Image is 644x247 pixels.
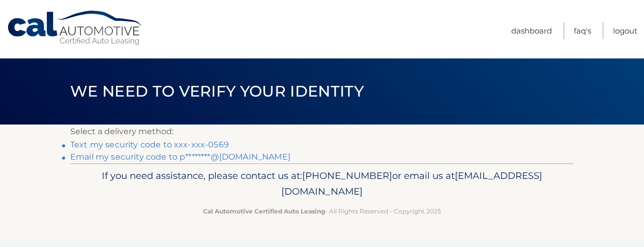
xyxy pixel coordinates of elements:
[7,10,144,46] a: Cal Automotive
[70,125,574,139] p: Select a delivery method:
[511,22,552,39] a: Dashboard
[302,170,392,181] span: [PHONE_NUMBER]
[70,152,290,162] a: Email my security code to p********@[DOMAIN_NAME]
[77,206,567,217] p: - All Rights Reserved - Copyright 2025
[70,140,229,149] a: Text my security code to xxx-xxx-0569
[574,22,591,39] a: FAQ's
[70,82,364,101] span: We need to verify your identity
[77,168,567,200] p: If you need assistance, please contact us at: or email us at
[613,22,637,39] a: Logout
[203,207,325,215] strong: Cal Automotive Certified Auto Leasing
